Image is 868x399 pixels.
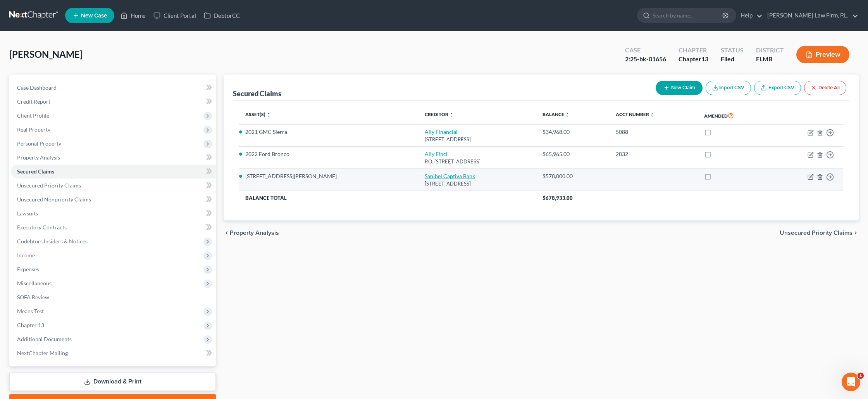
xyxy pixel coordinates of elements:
[11,151,216,165] a: Property Analysis
[17,182,81,189] span: Unsecured Priority Claims
[425,128,458,135] a: Ally Financial
[11,206,216,220] a: Lawsuits
[858,373,864,379] span: 1
[150,9,200,23] a: Client Portal
[17,196,91,203] span: Unsecured Nonpriority Claims
[542,150,604,158] div: $65,965.00
[230,230,279,236] span: Property Analysis
[842,373,860,391] iframe: Intercom live chat
[9,373,216,391] a: Download & Print
[780,230,852,236] span: Unsecured Priority Claims
[796,46,849,63] button: Preview
[224,230,230,236] i: chevron_left
[11,220,216,234] a: Executory Contracts
[804,81,846,95] button: Delete All
[780,230,859,236] button: Unsecured Priority Claims chevron_right
[11,179,216,193] a: Unsecured Priority Claims
[11,193,216,206] a: Unsecured Nonpriority Claims
[425,111,454,117] a: Creditor unfold_more
[616,111,654,117] a: Acct Number unfold_more
[763,9,858,23] a: [PERSON_NAME] Law Firm, P.L.
[698,107,771,125] th: Amended
[425,158,530,165] div: P.O. [STREET_ADDRESS]
[616,128,692,136] div: 5088
[17,322,44,328] span: Chapter 13
[17,350,68,356] span: NextChapter Mailing
[245,150,412,158] li: 2022 Ford Bronco
[425,136,530,143] div: [STREET_ADDRESS]
[239,191,536,205] th: Balance Total
[616,150,692,158] div: 2832
[852,230,859,236] i: chevron_right
[17,154,60,161] span: Property Analysis
[706,81,751,95] button: Import CSV
[653,8,723,23] input: Search by name...
[117,9,150,23] a: Home
[754,81,801,95] a: Export CSV
[17,266,39,272] span: Expenses
[17,210,38,217] span: Lawsuits
[542,195,573,201] span: $678,933.00
[17,168,54,175] span: Secured Claims
[11,95,216,109] a: Credit Report
[721,55,744,64] div: Filed
[245,172,412,180] li: [STREET_ADDRESS][PERSON_NAME]
[701,55,708,62] span: 13
[425,151,448,157] a: Ally Fincl
[565,113,570,117] i: unfold_more
[11,346,216,360] a: NextChapter Mailing
[17,336,72,342] span: Additional Documents
[81,13,107,19] span: New Case
[542,172,604,180] div: $578,000.00
[656,81,703,95] button: New Claim
[756,55,784,64] div: FLMB
[11,165,216,179] a: Secured Claims
[17,280,52,286] span: Miscellaneous
[542,111,570,117] a: Balance unfold_more
[737,9,763,23] a: Help
[17,112,49,119] span: Client Profile
[224,230,279,236] button: chevron_left Property Analysis
[650,113,654,117] i: unfold_more
[17,84,57,91] span: Case Dashboard
[17,294,49,300] span: SOFA Review
[233,89,281,98] div: Secured Claims
[625,46,666,55] div: Case
[17,238,88,245] span: Codebtors Insiders & Notices
[17,252,35,258] span: Income
[449,113,454,117] i: unfold_more
[200,9,244,23] a: DebtorCC
[17,224,67,231] span: Executory Contracts
[679,55,708,64] div: Chapter
[756,46,784,55] div: District
[9,49,83,60] span: [PERSON_NAME]
[425,180,530,187] div: [STREET_ADDRESS]
[425,173,475,179] a: Sanibel Captiva Bank
[542,128,604,136] div: $34,968.00
[17,98,50,105] span: Credit Report
[679,46,708,55] div: Chapter
[11,290,216,304] a: SOFA Review
[17,140,61,147] span: Personal Property
[721,46,744,55] div: Status
[11,81,216,95] a: Case Dashboard
[266,113,271,117] i: unfold_more
[17,308,44,314] span: Means Test
[245,128,412,136] li: 2021 GMC Sierra
[625,55,666,64] div: 2:25-bk-01656
[17,126,50,133] span: Real Property
[245,111,271,117] a: Asset(s) unfold_more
